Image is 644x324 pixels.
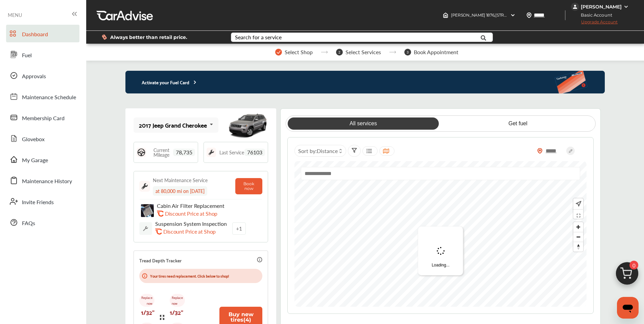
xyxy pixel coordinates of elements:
span: Select Services [345,49,381,55]
a: My Garage [6,151,79,168]
p: Your tires need replacement. Click below to shop! [150,273,229,279]
img: cabin-air-filter-replacement-thumb.jpg [141,204,154,217]
img: steering_logo [137,148,146,157]
canvas: Map [294,161,587,307]
img: WGsFRI8htEPBVLJbROoPRyZpYNWhNONpIPPETTm6eUC0GeLEiAAAAAElFTkSuQmCC [623,4,629,9]
span: Invite Friends [22,198,54,207]
span: Basic Account [572,12,617,19]
button: Book now [235,178,262,194]
span: My Garage [22,156,48,165]
img: location_vector_orange.38f05af8.svg [537,148,543,154]
span: Glovebox [22,135,45,144]
div: + 1 [232,222,246,235]
img: tire_track_logo.b900bcbc.svg [160,314,164,320]
button: Zoom in [573,222,583,232]
span: Maintenance History [22,177,72,186]
a: Invite Friends [6,193,79,210]
span: 76103 [244,149,265,156]
span: Last Service [219,150,244,155]
span: Fuel [22,51,32,60]
span: [PERSON_NAME] 1876 , [STREET_ADDRESS] Upland , CA 91786 [451,13,568,18]
span: 2 [336,49,343,56]
img: default_wrench_icon.d1a43860.svg [139,222,152,235]
p: Discount Price at Shop [165,210,217,217]
span: Approvals [22,72,46,81]
a: All services [288,117,438,130]
img: header-home-logo.8d720a4f.svg [443,13,448,18]
p: Replace now [170,294,185,307]
p: Tread Depth Tracker [139,256,182,264]
a: FAQs [6,214,79,231]
span: FAQs [22,219,35,228]
span: Membership Card [22,114,65,123]
img: cart_icon.3d0951e8.svg [611,259,643,291]
button: Reset bearing to north [573,242,583,252]
p: Suspension System Inspection [155,220,230,227]
p: Activate your Fuel Card [125,78,198,86]
span: Current Mileage [149,148,173,157]
iframe: Button to launch messaging window [617,297,639,319]
img: border-line.da1032d4.svg [139,199,262,199]
span: Maintenance Schedule [22,93,76,102]
div: at 80,000 mi on [DATE] [153,186,207,196]
img: activate-banner.5eeab9f0af3a0311e5fa.png [554,71,605,93]
img: mobile_11402_st0640_046.jpg [228,110,268,141]
a: Glovebox [6,130,79,147]
span: 78,735 [173,149,195,156]
img: header-divider.bc55588e.svg [565,10,566,20]
span: Sort by : [298,147,338,155]
div: 2017 Jeep Grand Cherokee [139,122,207,128]
a: Get fuel [443,117,593,130]
span: 3 [404,49,411,56]
span: Upgrade Account [571,19,618,28]
div: [PERSON_NAME] [581,4,622,10]
a: +1 [232,222,246,235]
span: Always better than retail price. [110,35,187,40]
span: 0 [629,261,638,269]
div: Loading... [418,226,463,275]
img: stepper-checkmark.b5569197.svg [275,49,282,56]
a: Approvals [6,67,79,84]
span: Reset bearing to north [573,242,583,252]
p: Discount Price at Shop [163,228,216,235]
span: Dashboard [22,30,48,39]
p: 1/32" [141,307,154,317]
p: 1/32" [170,307,183,317]
img: dollor_label_vector.a70140d1.svg [102,34,107,40]
a: Maintenance Schedule [6,88,79,105]
button: Zoom out [573,232,583,242]
a: Maintenance History [6,172,79,189]
p: Cabin Air Filter Replacement [157,202,231,209]
img: stepper-arrow.e24c07c6.svg [389,51,396,53]
div: Next Maintenance Service [153,177,208,183]
span: Distance [317,147,338,155]
span: Book Appointment [414,49,458,55]
span: MENU [8,12,22,18]
a: Dashboard [6,25,79,42]
img: stepper-arrow.e24c07c6.svg [321,51,328,53]
span: Select Shop [285,49,313,55]
img: location_vector.a44bc228.svg [526,13,532,18]
img: jVpblrzwTbfkPYzPPzSLxeg0AAAAASUVORK5CYII= [571,3,579,11]
img: header-down-arrow.9dd2ce7d.svg [510,13,516,18]
p: Replace now [139,294,154,307]
img: maintenance_logo [207,148,216,157]
div: Search for a service [235,35,282,40]
span: Zoom out [573,232,583,242]
a: Fuel [6,46,79,63]
img: maintenance_logo [139,181,150,192]
img: recenter.ce011a49.svg [574,200,581,208]
a: Membership Card [6,109,79,126]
